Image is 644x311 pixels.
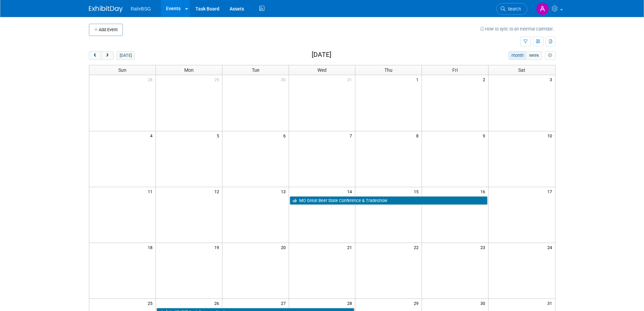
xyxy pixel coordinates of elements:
span: 8 [415,131,422,140]
img: ExhibitDay [89,6,123,13]
span: 23 [480,243,488,251]
span: 15 [413,187,422,196]
span: 31 [547,299,555,307]
span: 6 [283,131,289,140]
span: 7 [349,131,355,140]
h2: [DATE] [312,51,331,59]
span: 27 [280,299,289,307]
span: 21 [347,243,355,251]
span: Sat [518,67,525,73]
span: Search [505,6,521,12]
span: Mon [184,67,194,73]
img: Anna-Lisa Brewer [536,2,549,15]
span: 4 [149,131,156,140]
span: 17 [547,187,555,196]
span: 5 [216,131,222,140]
span: Tue [252,67,259,73]
a: Search [496,3,527,15]
span: Thu [384,67,392,73]
span: 28 [147,75,156,84]
span: 11 [147,187,156,196]
span: 10 [547,131,555,140]
span: 12 [214,187,222,196]
span: Fri [452,67,458,73]
span: 30 [480,299,488,307]
span: 20 [280,243,289,251]
button: month [508,51,526,60]
span: Wed [317,67,327,73]
span: RahrBSG [131,6,151,12]
span: Sun [118,67,126,73]
span: 28 [347,299,355,307]
span: 14 [347,187,355,196]
span: 1 [415,75,422,84]
span: 29 [413,299,422,307]
button: [DATE] [117,51,135,60]
a: How to sync to an external calendar... [480,26,555,31]
span: 30 [280,75,289,84]
span: 22 [413,243,422,251]
button: week [526,51,542,60]
span: 29 [214,75,222,84]
span: 16 [480,187,488,196]
i: Personalize Calendar [548,53,552,58]
span: 18 [147,243,156,251]
button: Add Event [89,24,123,36]
span: 24 [547,243,555,251]
span: 25 [147,299,156,307]
span: 26 [214,299,222,307]
span: 19 [214,243,222,251]
button: myCustomButton [545,51,555,60]
button: prev [89,51,101,60]
span: 13 [280,187,289,196]
span: 2 [482,75,488,84]
button: next [101,51,114,60]
span: 31 [347,75,355,84]
span: 9 [482,131,488,140]
span: 3 [549,75,555,84]
a: MO Great Beer State Conference & Tradeshow [290,196,488,205]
